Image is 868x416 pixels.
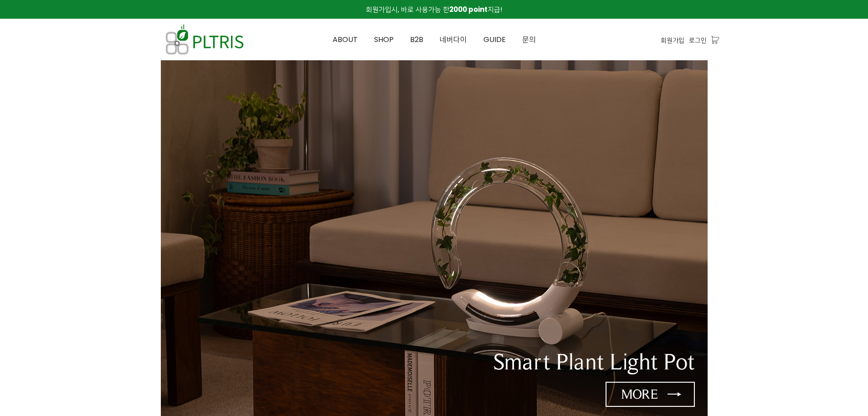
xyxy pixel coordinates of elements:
a: 로그인 [689,35,707,45]
span: GUIDE [483,34,506,45]
strong: 2000 point [449,5,488,14]
span: ABOUT [333,34,358,45]
a: 네버다이 [431,19,475,60]
a: ABOUT [324,19,366,60]
a: GUIDE [475,19,514,60]
span: 회원가입시, 바로 사용가능 한 지급! [366,5,502,14]
a: 회원가입 [661,35,684,45]
a: 문의 [514,19,544,60]
a: SHOP [366,19,402,60]
span: 문의 [522,34,536,45]
span: B2B [410,34,423,45]
a: B2B [402,19,431,60]
span: 네버다이 [440,34,467,45]
span: SHOP [374,34,394,45]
